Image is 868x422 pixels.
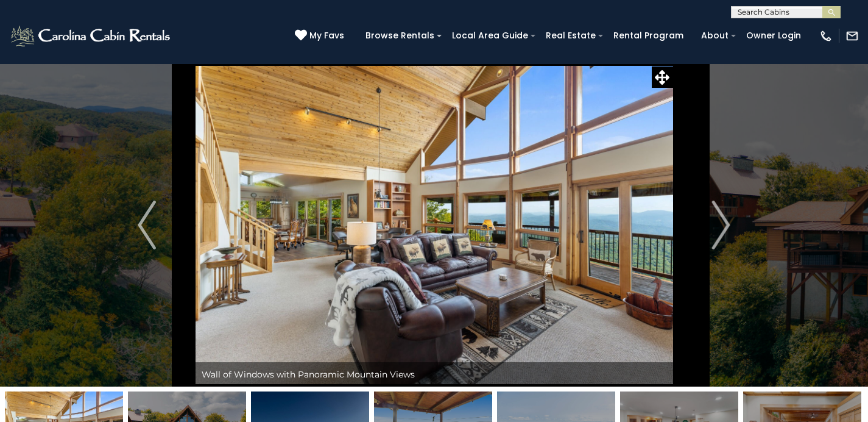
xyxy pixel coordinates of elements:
[446,26,534,45] a: Local Area Guide
[819,29,833,43] img: phone-regular-white.png
[712,201,730,249] img: arrow
[359,26,440,45] a: Browse Rentals
[138,201,156,249] img: arrow
[9,24,174,48] img: White-1-2.png
[695,26,735,45] a: About
[607,26,690,45] a: Rental Program
[845,29,859,43] img: mail-regular-white.png
[309,29,344,42] span: My Favs
[540,26,602,45] a: Real Estate
[672,63,769,387] button: Next
[295,29,347,43] a: My Favs
[740,26,807,45] a: Owner Login
[196,362,673,387] div: Wall of Windows with Panoramic Mountain Views
[99,63,196,387] button: Previous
